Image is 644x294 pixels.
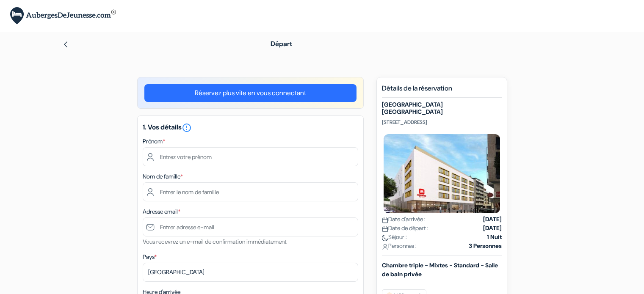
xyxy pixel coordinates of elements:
[143,217,358,236] input: Entrer adresse e-mail
[182,123,192,133] i: error_outline
[382,235,388,241] img: moon.svg
[143,123,358,133] h5: 1. Vos détails
[382,242,417,250] span: Personnes :
[62,41,69,48] img: left_arrow.svg
[182,123,192,132] a: error_outline
[483,224,502,233] strong: [DATE]
[382,224,428,233] span: Date de départ :
[382,84,502,98] h5: Détails de la réservation
[483,215,502,224] strong: [DATE]
[382,215,426,224] span: Date d'arrivée :
[271,39,292,48] span: Départ
[143,207,180,216] label: Adresse email
[469,242,502,250] strong: 3 Personnes
[382,261,498,278] b: Chambre triple - Mixtes - Standard - Salle de bain privée
[487,233,502,242] strong: 1 Nuit
[143,182,358,201] input: Entrer le nom de famille
[143,238,287,245] small: Vous recevrez un e-mail de confirmation immédiatement
[382,244,388,250] img: user_icon.svg
[143,147,358,166] input: Entrez votre prénom
[143,137,165,146] label: Prénom
[382,217,388,223] img: calendar.svg
[143,172,183,181] label: Nom de famille
[382,233,407,242] span: Séjour :
[144,84,357,102] a: Réservez plus vite en vous connectant
[10,7,116,25] img: AubergesDeJeunesse.com
[382,226,388,232] img: calendar.svg
[382,101,502,115] h5: [GEOGRAPHIC_DATA] [GEOGRAPHIC_DATA]
[143,253,157,261] label: Pays
[382,119,502,126] p: [STREET_ADDRESS]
